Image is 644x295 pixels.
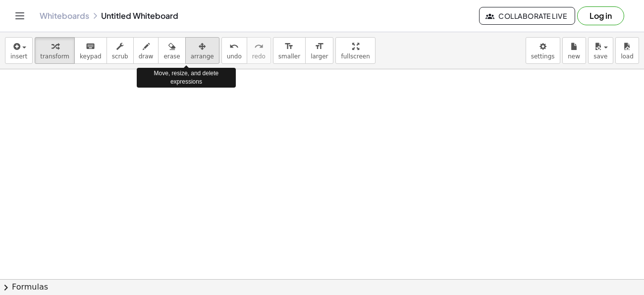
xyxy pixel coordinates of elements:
span: scrub [112,53,128,60]
button: keyboardkeypad [74,37,107,64]
button: new [562,37,586,64]
i: redo [254,41,264,52]
div: Move, resize, and delete expressions [137,68,236,88]
button: arrange [185,37,219,64]
span: erase [163,53,180,60]
span: settings [531,53,555,60]
span: transform [40,53,69,60]
span: draw [139,53,154,60]
i: keyboard [86,41,95,52]
span: undo [227,53,242,60]
span: insert [10,53,27,60]
button: Log in [577,6,624,25]
span: arrange [191,53,214,60]
i: format_size [315,41,324,52]
iframe: Backrooms - The Third Test [327,90,526,239]
button: insert [5,37,33,64]
span: new [568,53,580,60]
a: Whiteboards [40,11,89,21]
iframe: what does Bonnie want bro 😭 [223,100,421,248]
span: load [621,53,634,60]
iframe: Everything you’ve EVER feared in ONE Backrooms Game… [64,90,263,239]
button: redoredo [247,37,271,64]
span: smaller [278,53,300,60]
span: larger [311,53,328,60]
button: settings [526,37,560,64]
button: Toggle navigation [12,8,28,24]
button: draw [133,37,159,64]
button: load [615,37,639,64]
button: fullscreen [335,37,375,64]
span: fullscreen [341,53,370,60]
button: format_sizelarger [305,37,333,64]
span: Collaborate Live [487,11,567,20]
button: undoundo [221,37,247,64]
button: Collaborate Live [479,7,575,25]
button: scrub [107,37,134,64]
i: format_size [284,41,294,52]
button: transform [35,37,75,64]
i: undo [229,41,239,52]
span: redo [252,53,266,60]
span: save [593,53,607,60]
span: keypad [80,53,102,60]
button: erase [158,37,185,64]
button: save [588,37,613,64]
button: format_sizesmaller [273,37,306,64]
